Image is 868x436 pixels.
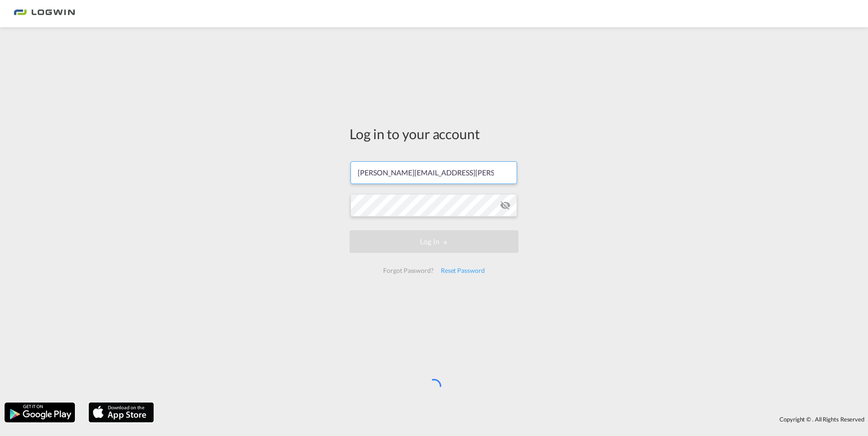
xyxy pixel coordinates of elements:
[500,200,511,211] md-icon: icon-eye-off
[437,262,488,279] div: Reset Password
[350,161,517,184] input: Enter email/phone number
[350,124,518,143] div: Log in to your account
[4,402,76,423] img: google.png
[158,412,868,427] div: Copyright © . All Rights Reserved
[350,230,518,253] button: LOGIN
[88,402,155,423] img: apple.png
[14,4,75,24] img: 2761ae10d95411efa20a1f5e0282d2d7.png
[380,262,437,279] div: Forgot Password?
